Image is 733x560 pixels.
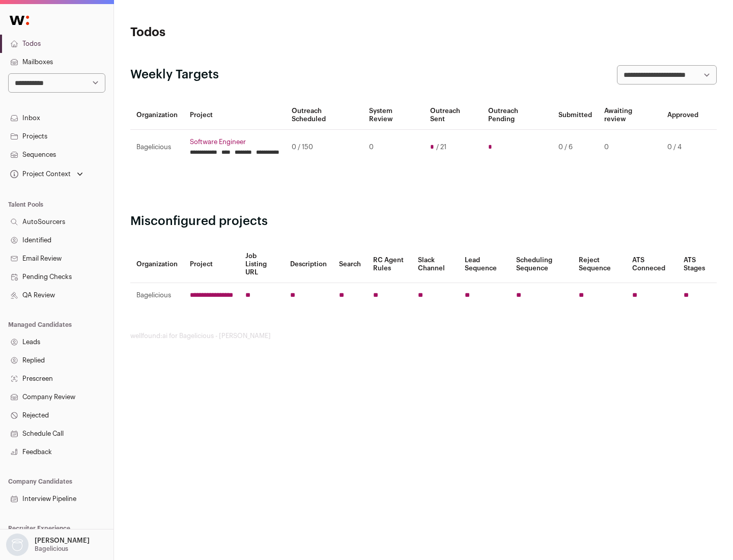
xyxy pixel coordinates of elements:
th: Outreach Pending [482,101,552,130]
th: Project [184,101,286,130]
th: Lead Sequence [459,246,510,283]
button: Open dropdown [4,534,92,556]
p: [PERSON_NAME] [35,537,90,545]
th: Awaiting review [598,101,661,130]
th: Description [284,246,333,283]
span: / 21 [436,143,446,151]
th: Job Listing URL [239,246,284,283]
th: Search [333,246,367,283]
th: Outreach Scheduled [286,101,363,130]
p: Bagelicious [35,545,68,553]
h2: Misconfigured projects [130,213,717,230]
div: Project Context [8,170,71,178]
img: nopic.png [6,534,29,556]
h2: Weekly Targets [130,67,219,83]
th: RC Agent Rules [367,246,411,283]
td: 0 / 4 [661,130,704,165]
td: 0 [598,130,661,165]
th: System Review [363,101,424,130]
button: Open dropdown [8,167,85,181]
footer: wellfound:ai for Bagelicious - [PERSON_NAME] [130,332,717,340]
img: Wellfound [4,10,35,31]
td: 0 / 6 [552,130,598,165]
td: Bagelicious [130,283,184,308]
th: Outreach Sent [424,101,483,130]
th: Submitted [552,101,598,130]
td: 0 [363,130,424,165]
th: Slack Channel [412,246,459,283]
th: ATS Conneced [626,246,677,283]
th: ATS Stages [678,246,717,283]
td: 0 / 150 [286,130,363,165]
td: Bagelicious [130,130,184,165]
th: Organization [130,101,184,130]
th: Reject Sequence [573,246,627,283]
h1: Todos [130,24,326,41]
a: Software Engineer [190,138,279,146]
th: Scheduling Sequence [510,246,573,283]
th: Approved [661,101,704,130]
th: Organization [130,246,184,283]
th: Project [184,246,239,283]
